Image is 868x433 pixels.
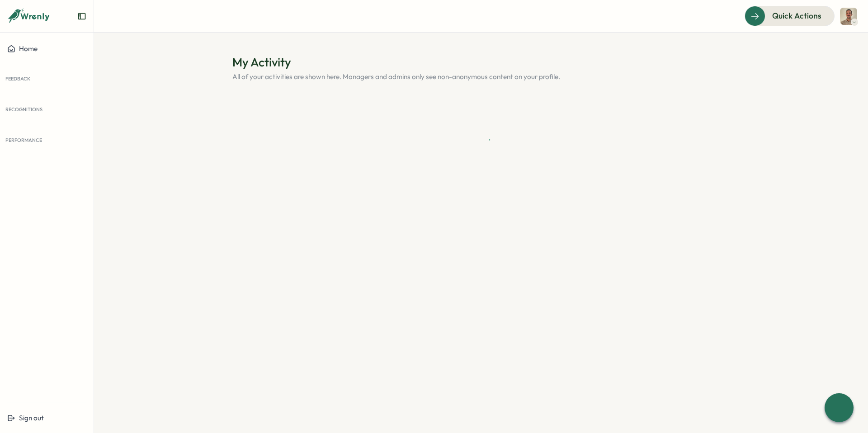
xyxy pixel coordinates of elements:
[232,72,730,82] p: All of your activities are shown here. Managers and admins only see non-anonymous content on your...
[745,6,835,26] button: Quick Actions
[77,12,86,21] button: Expand sidebar
[772,10,821,22] span: Quick Actions
[232,54,730,70] h1: My Activity
[19,414,44,422] span: Sign out
[840,8,857,25] img: Francisco Afonso
[19,44,38,53] span: Home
